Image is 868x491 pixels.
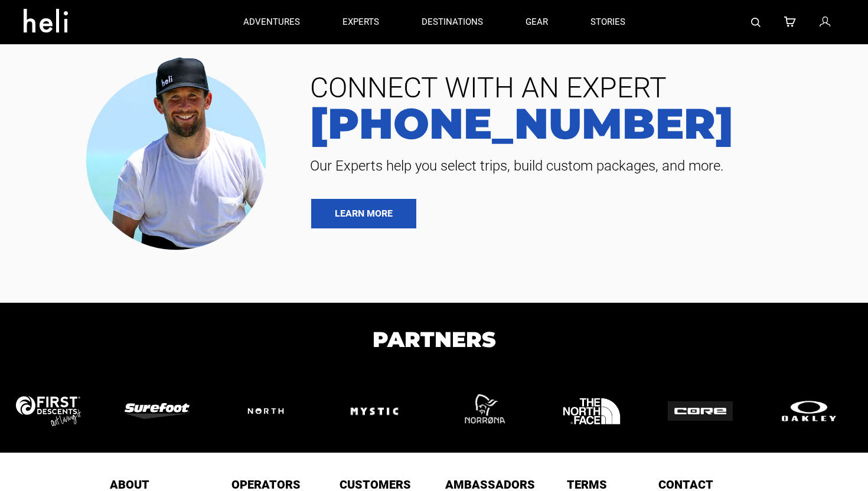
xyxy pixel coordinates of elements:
[451,379,527,444] img: logo
[233,394,310,428] img: logo
[125,403,201,419] img: logo
[342,379,419,444] img: logo
[77,47,283,256] img: contact our team
[16,396,93,426] img: logo
[311,199,416,228] a: LEARN MORE
[301,74,850,102] span: CONNECT WITH AN EXPERT
[301,156,850,175] span: Our Experts help you select trips, build custom packages, and more.
[776,398,853,424] img: logo
[342,16,379,28] p: experts
[559,379,636,444] img: logo
[668,401,745,421] img: logo
[243,16,300,28] p: adventures
[301,102,850,145] a: [PHONE_NUMBER]
[422,16,483,28] p: destinations
[751,18,761,27] img: search-bar-icon.svg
